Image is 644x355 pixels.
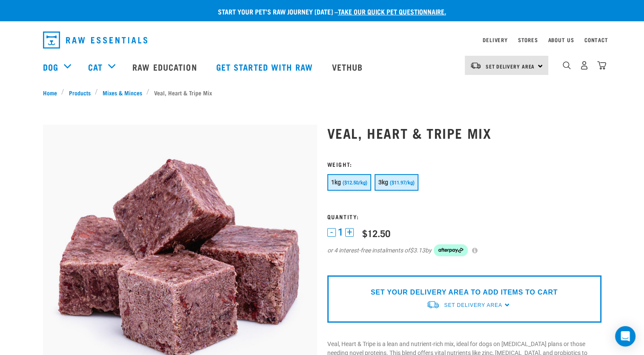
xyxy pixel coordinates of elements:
[124,50,207,84] a: Raw Education
[208,50,323,84] a: Get started with Raw
[470,62,481,69] img: van-moving.png
[426,300,440,309] img: van-moving.png
[486,65,535,68] span: Set Delivery Area
[338,9,446,13] a: take our quick pet questionnaire.
[327,161,601,167] h3: Weight:
[371,287,558,298] p: SET YOUR DELIVERY AREA TO ADD ITEMS TO CART
[43,88,601,97] nav: breadcrumbs
[563,61,571,69] img: home-icon-1@2x.png
[345,228,354,237] button: +
[36,28,608,52] nav: dropdown navigation
[98,88,146,97] a: Mixes & Minces
[323,50,374,84] a: Vethub
[327,125,601,140] h1: Veal, Heart & Tripe Mix
[327,244,601,256] div: or 4 interest-free instalments of by
[390,180,415,186] span: ($11.97/kg)
[327,174,371,191] button: 1kg ($12.50/kg)
[88,60,103,73] a: Cat
[327,213,601,220] h3: Quantity:
[615,326,635,346] div: Open Intercom Messenger
[331,179,341,186] span: 1kg
[434,244,468,256] img: Afterpay
[43,88,62,97] a: Home
[410,246,425,255] span: $3.13
[518,38,538,41] a: Stores
[43,60,58,73] a: Dog
[584,38,608,41] a: Contact
[338,228,343,237] span: 1
[580,61,589,70] img: user.png
[375,174,418,191] button: 3kg ($11.97/kg)
[362,228,390,238] div: $12.50
[483,38,507,41] a: Delivery
[548,38,574,41] a: About Us
[327,228,336,237] button: -
[64,88,95,97] a: Products
[597,61,606,70] img: home-icon@2x.png
[43,31,147,49] img: Raw Essentials Logo
[343,180,367,186] span: ($12.50/kg)
[378,179,389,186] span: 3kg
[444,302,502,308] span: Set Delivery Area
